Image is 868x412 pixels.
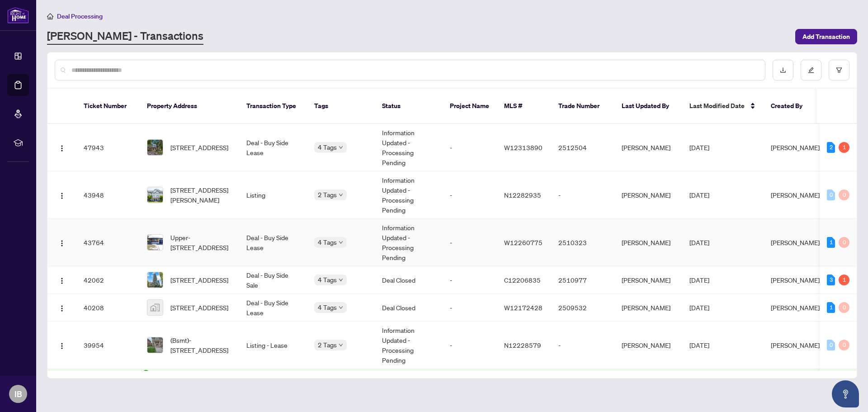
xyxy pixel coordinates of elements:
[832,380,859,407] button: Open asap
[76,219,140,266] td: 43764
[689,191,709,199] span: [DATE]
[689,143,709,152] span: [DATE]
[827,142,835,153] div: 2
[140,89,239,124] th: Property Address
[147,337,163,353] img: thumbnail-img
[839,340,849,350] div: 0
[58,277,66,284] img: Logo
[771,191,820,199] span: [PERSON_NAME]
[147,300,163,315] img: thumbnail-img
[339,305,343,310] span: down
[239,294,307,322] td: Deal - Buy Side Lease
[375,219,443,266] td: Information Updated - Processing Pending
[58,305,66,312] img: Logo
[307,89,375,124] th: Tags
[318,237,337,247] span: 4 Tags
[318,189,337,200] span: 2 Tags
[47,13,53,19] span: home
[780,67,786,73] span: download
[443,171,497,219] td: -
[839,302,849,313] div: 0
[839,189,849,200] div: 0
[839,142,849,153] div: 1
[689,238,709,246] span: [DATE]
[827,189,835,200] div: 0
[764,89,818,124] th: Created By
[839,275,849,285] div: 1
[795,29,857,44] button: Add Transaction
[375,171,443,219] td: Information Updated - Processing Pending
[836,67,842,73] span: filter
[801,60,821,81] button: edit
[147,272,163,288] img: thumbnail-img
[239,89,307,124] th: Transaction Type
[55,235,69,250] button: Logo
[375,124,443,171] td: Information Updated - Processing Pending
[689,303,709,312] span: [DATE]
[827,237,835,248] div: 1
[443,124,497,171] td: -
[58,240,66,247] img: Logo
[55,300,69,315] button: Logo
[147,187,163,203] img: thumbnail-img
[827,340,835,350] div: 0
[771,276,820,284] span: [PERSON_NAME]
[802,29,850,44] span: Add Transaction
[170,335,232,355] span: (Bsmt)-[STREET_ADDRESS]
[318,275,337,285] span: 4 Tags
[47,28,203,45] a: [PERSON_NAME] - Transactions
[58,342,66,350] img: Logo
[551,171,614,219] td: -
[170,303,228,313] span: [STREET_ADDRESS]
[76,294,140,322] td: 40208
[504,191,541,199] span: N12282935
[551,266,614,294] td: 2510977
[443,266,497,294] td: -
[771,238,820,246] span: [PERSON_NAME]
[504,303,542,312] span: W12172428
[551,89,614,124] th: Trade Number
[76,89,140,124] th: Ticket Number
[170,275,228,285] span: [STREET_ADDRESS]
[147,140,163,155] img: thumbnail-img
[147,235,163,250] img: thumbnail-img
[614,89,682,124] th: Last Updated By
[504,143,542,152] span: W12313890
[339,343,343,347] span: down
[55,188,69,202] button: Logo
[375,322,443,369] td: Information Updated - Processing Pending
[239,124,307,171] td: Deal - Buy Side Lease
[443,219,497,266] td: -
[771,143,820,152] span: [PERSON_NAME]
[239,219,307,266] td: Deal - Buy Side Lease
[689,341,709,349] span: [DATE]
[57,12,103,20] span: Deal Processing
[614,266,682,294] td: [PERSON_NAME]
[614,124,682,171] td: [PERSON_NAME]
[614,219,682,266] td: [PERSON_NAME]
[339,240,343,245] span: down
[170,142,228,152] span: [STREET_ADDRESS]
[58,145,66,152] img: Logo
[614,171,682,219] td: [PERSON_NAME]
[551,322,614,369] td: -
[339,193,343,197] span: down
[827,302,835,313] div: 1
[170,185,232,205] span: [STREET_ADDRESS][PERSON_NAME]
[443,322,497,369] td: -
[55,140,69,155] button: Logo
[551,219,614,266] td: 2510323
[318,142,337,152] span: 4 Tags
[689,101,745,111] span: Last Modified Date
[375,266,443,294] td: Deal Closed
[443,89,497,124] th: Project Name
[239,266,307,294] td: Deal - Buy Side Sale
[614,294,682,322] td: [PERSON_NAME]
[339,278,343,282] span: down
[773,60,793,81] button: download
[76,124,140,171] td: 47943
[76,322,140,369] td: 39954
[771,303,820,312] span: [PERSON_NAME]
[504,238,542,246] span: W12260775
[339,145,343,150] span: down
